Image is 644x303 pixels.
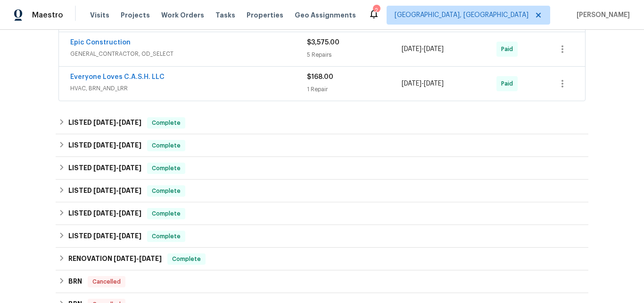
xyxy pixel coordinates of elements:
h6: LISTED [68,185,141,197]
a: Epic Construction [70,39,131,46]
span: HVAC, BRN_AND_LRR [70,84,307,93]
span: Complete [148,164,184,173]
span: [DATE] [119,142,141,148]
span: [DATE] [119,164,141,171]
a: Everyone Loves C.A.S.H. LLC [70,74,165,80]
span: - [402,79,444,88]
span: [DATE] [402,46,421,52]
span: [PERSON_NAME] [573,10,630,20]
span: $3,575.00 [307,39,339,46]
span: [DATE] [93,142,116,148]
span: [DATE] [139,255,162,262]
h6: LISTED [68,163,141,174]
div: LISTED [DATE]-[DATE]Complete [56,134,588,157]
span: Complete [148,186,184,196]
h6: BRN [68,276,82,287]
span: [DATE] [119,119,141,126]
span: Complete [148,209,184,218]
span: [DATE] [424,46,444,52]
span: Complete [148,118,184,128]
span: Projects [121,10,150,20]
h6: LISTED [68,117,141,129]
span: - [93,187,141,194]
span: $168.00 [307,74,333,80]
div: RENOVATION [DATE]-[DATE]Complete [56,248,588,270]
div: BRN Cancelled [56,270,588,293]
span: Work Orders [161,10,204,20]
span: [GEOGRAPHIC_DATA], [GEOGRAPHIC_DATA] [395,10,528,20]
h6: LISTED [68,140,141,151]
span: Complete [148,141,184,150]
span: - [114,255,162,262]
span: [DATE] [119,210,141,216]
div: 1 Repair [307,85,402,94]
span: Paid [501,44,517,54]
span: - [93,210,141,216]
div: LISTED [DATE]-[DATE]Complete [56,202,588,225]
span: Cancelled [89,277,124,286]
span: - [93,142,141,148]
span: [DATE] [114,255,136,262]
span: - [402,44,444,54]
div: LISTED [DATE]-[DATE]Complete [56,180,588,202]
div: LISTED [DATE]-[DATE]Complete [56,225,588,248]
h6: RENOVATION [68,253,162,265]
div: 5 Repairs [307,50,402,60]
span: [DATE] [93,210,116,216]
div: 2 [373,6,380,15]
span: GENERAL_CONTRACTOR, OD_SELECT [70,49,307,59]
span: [DATE] [119,187,141,194]
h6: LISTED [68,208,141,219]
span: [DATE] [93,233,116,239]
span: Complete [148,232,184,241]
h6: LISTED [68,231,141,242]
span: Complete [168,254,205,264]
span: [DATE] [93,187,116,194]
span: - [93,119,141,126]
span: [DATE] [424,80,444,87]
span: [DATE] [93,119,116,126]
span: Properties [247,10,283,20]
div: LISTED [DATE]-[DATE]Complete [56,157,588,180]
span: Paid [501,79,517,88]
span: - [93,164,141,171]
span: [DATE] [93,164,116,171]
span: Tasks [215,12,235,18]
span: [DATE] [402,80,421,87]
span: - [93,233,141,239]
span: Visits [90,10,109,20]
span: [DATE] [119,233,141,239]
div: LISTED [DATE]-[DATE]Complete [56,112,588,134]
span: Maestro [32,10,63,20]
span: Geo Assignments [295,10,356,20]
